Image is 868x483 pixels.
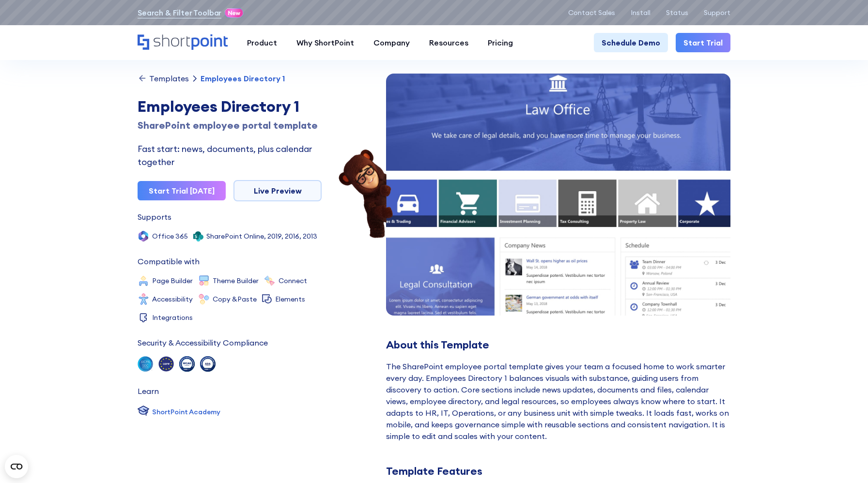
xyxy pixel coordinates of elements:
a: Templates [138,74,189,83]
div: Copy &Paste [213,296,257,302]
button: Open CMP widget [5,455,28,478]
a: Support [704,9,730,16]
div: Office 365 [152,233,188,240]
div: SharePoint Online, 2019, 2016, 2013 [206,233,317,240]
div: SharePoint employee portal template [138,118,322,133]
div: Security & Accessibility Compliance [138,339,268,347]
div: Templates [149,75,189,82]
div: Elements [275,296,305,302]
a: Install [631,9,651,16]
a: Pricing [478,33,523,52]
div: The SharePoint employee portal template gives your team a focused home to work smarter every day.... [386,361,730,442]
div: About this Template [386,339,730,351]
a: Start Trial [676,33,730,52]
div: Why ShortPoint [296,37,354,48]
div: Fast start: news, documents, plus calendar together [138,142,322,168]
div: Connect [279,277,307,284]
a: Company [364,33,419,52]
div: Resources [429,37,468,48]
div: Employees Directory 1 [138,95,322,118]
a: Product [237,33,287,52]
a: Start Trial [DATE] [138,181,226,200]
div: Employees Directory 1 [201,75,285,82]
div: Product [247,37,277,48]
div: Company [373,37,410,48]
div: Accessibility [152,296,193,302]
a: Contact Sales [568,9,615,16]
iframe: Chat Widget [694,371,868,483]
div: ShortPoint Academy [152,407,220,417]
div: Integrations [152,314,193,321]
div: Template Features [386,465,730,477]
a: Schedule Demo [594,33,668,52]
div: Compatible with [138,257,200,265]
a: Status [666,9,688,16]
a: Search & Filter Toolbar [138,7,221,18]
a: ShortPoint Academy [138,405,220,419]
a: Resources [419,33,478,52]
a: Live Preview [233,180,322,201]
a: Home [138,34,228,51]
div: Pricing [488,37,513,48]
div: Supports [138,213,171,221]
div: Theme Builder [213,277,259,284]
img: soc 2 [138,356,153,372]
div: Learn [138,387,159,395]
div: Page Builder [152,277,193,284]
a: Why ShortPoint [287,33,364,52]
